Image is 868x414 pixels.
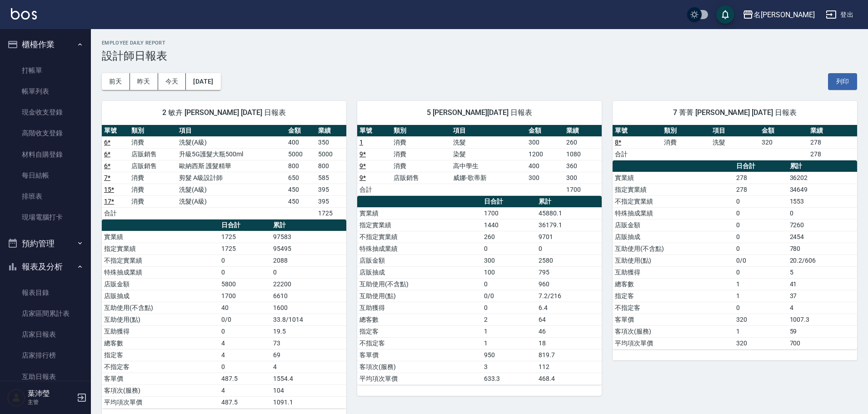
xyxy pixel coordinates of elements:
td: 互助使用(點) [102,314,219,325]
td: 1554.4 [271,373,346,384]
td: 800 [316,160,346,172]
td: 9701 [536,231,602,243]
td: 5800 [219,278,271,290]
p: 主管 [28,398,74,406]
td: 洗髮 [451,136,526,148]
td: 店販銷售 [129,148,177,160]
td: 剪髮 A級設計師 [177,172,286,184]
td: 指定實業績 [613,184,734,195]
td: 104 [271,384,346,396]
td: 1080 [564,148,602,160]
a: 店家排行榜 [4,345,87,366]
td: 特殊抽成業績 [613,207,734,219]
button: 櫃檯作業 [4,33,87,56]
td: 消費 [391,160,451,172]
a: 1 [359,139,363,146]
td: 不指定客 [613,302,734,314]
td: 36179.1 [536,219,602,231]
td: 平均項次單價 [102,396,219,408]
a: 打帳單 [4,60,87,81]
button: 前天 [102,73,130,90]
button: 登出 [822,6,857,23]
td: 歐納西斯 護髮精華 [177,160,286,172]
td: 店販抽成 [102,290,219,302]
td: 平均項次單價 [613,337,734,349]
td: 互助獲得 [102,325,219,337]
div: 名[PERSON_NAME] [753,9,815,20]
td: 0 [482,278,537,290]
td: 5 [788,266,857,278]
td: 平均項次單價 [357,373,482,384]
td: 0 [734,266,788,278]
th: 業績 [564,125,602,137]
td: 1 [734,325,788,337]
span: 7 菁菁 [PERSON_NAME] [DATE] 日報表 [624,108,846,117]
td: 300 [526,136,564,148]
th: 日合計 [734,160,788,172]
td: 消費 [391,136,451,148]
th: 金額 [526,125,564,137]
td: 消費 [129,184,177,195]
td: 1553 [788,195,857,207]
td: 互助使用(點) [357,290,482,302]
td: 客項次(服務) [613,325,734,337]
td: 300 [482,254,537,266]
td: 實業績 [613,172,734,184]
table: a dense table [102,125,346,219]
th: 類別 [129,125,177,137]
td: 37 [788,290,857,302]
td: 2454 [788,231,857,243]
button: 名[PERSON_NAME] [739,5,818,24]
td: 0 [734,302,788,314]
td: 客單價 [102,373,219,384]
td: 0 [219,361,271,373]
button: 報表及分析 [4,255,87,279]
td: 不指定實業績 [102,254,219,266]
td: 特殊抽成業績 [357,243,482,254]
td: 45880.1 [536,207,602,219]
td: 950 [482,349,537,361]
table: a dense table [613,160,857,349]
span: 5 [PERSON_NAME][DATE] 日報表 [368,108,591,117]
a: 帳單列表 [4,81,87,102]
td: 260 [482,231,537,243]
button: save [716,5,734,24]
button: [DATE] [186,73,220,90]
td: 不指定客 [357,337,482,349]
td: 0 [788,207,857,219]
a: 店家日報表 [4,324,87,345]
button: 昨天 [130,73,158,90]
a: 互助日報表 [4,366,87,387]
td: 指定客 [102,349,219,361]
td: 95495 [271,243,346,254]
td: 2088 [271,254,346,266]
td: 1007.3 [788,314,857,325]
td: 800 [286,160,316,172]
td: 4 [219,337,271,349]
span: 2 敏卉 [PERSON_NAME] [DATE] 日報表 [113,108,335,117]
td: 960 [536,278,602,290]
td: 7.2/216 [536,290,602,302]
a: 高階收支登錄 [4,123,87,144]
td: 1091.1 [271,396,346,408]
td: 不指定實業績 [357,231,482,243]
th: 金額 [286,125,316,137]
td: 633.3 [482,373,537,384]
td: 1 [734,290,788,302]
td: 450 [286,195,316,207]
th: 項目 [710,125,759,137]
td: 高中學生 [451,160,526,172]
td: 不指定實業績 [613,195,734,207]
td: 4 [219,384,271,396]
img: Person [7,389,25,407]
h2: Employee Daily Report [102,40,857,46]
td: 0 [734,231,788,243]
td: 795 [536,266,602,278]
td: 100 [482,266,537,278]
td: 1725 [219,243,271,254]
td: 洗髮(A級) [177,184,286,195]
td: 總客數 [357,314,482,325]
td: 0 [734,195,788,207]
td: 1200 [526,148,564,160]
th: 單號 [357,125,391,137]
